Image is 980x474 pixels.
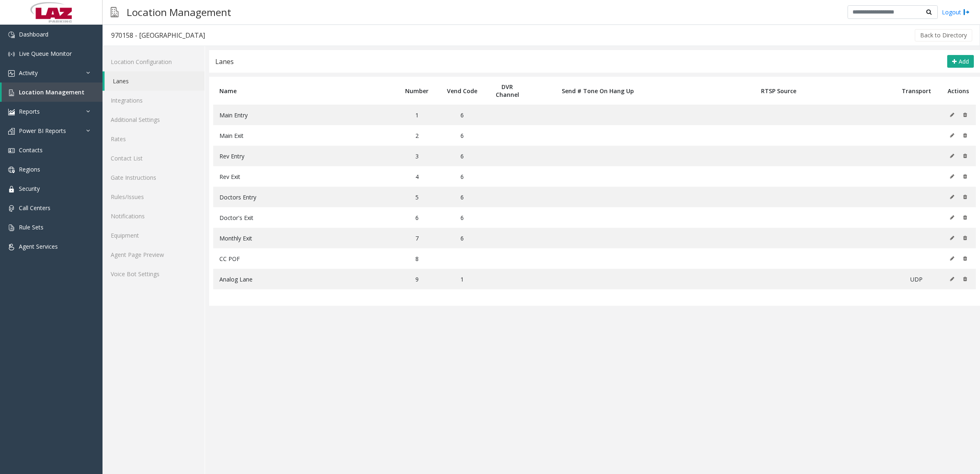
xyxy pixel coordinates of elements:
img: 'icon' [8,128,15,135]
a: Contact List [103,149,205,168]
a: Rates [103,129,205,149]
td: 1 [440,269,485,289]
h3: Location Management [123,2,235,22]
span: Agent Services [19,243,58,250]
button: Back to Directory [915,29,972,41]
img: 'icon' [8,51,15,57]
span: Power BI Reports [19,127,66,135]
span: Doctors Entry [219,193,256,201]
a: Notifications [103,206,205,226]
td: 2 [394,125,439,146]
td: 6 [440,207,485,228]
td: 3 [394,146,439,166]
td: 6 [440,166,485,187]
span: Rev Entry [219,152,244,160]
th: Vend Code [440,77,485,105]
td: 4 [394,166,439,187]
a: Equipment [103,226,205,245]
a: Rules/Issues [103,187,205,206]
img: 'icon' [8,70,15,77]
th: RTSP Source [665,77,892,105]
span: Main Entry [219,111,248,119]
span: Regions [19,165,40,173]
td: 6 [440,125,485,146]
img: logout [963,8,970,16]
a: Gate Instructions [103,168,205,187]
th: Transport [892,77,941,105]
span: Rev Exit [219,173,240,181]
th: DVR Channel [485,77,530,105]
img: 'icon' [8,89,15,96]
td: 5 [394,187,439,207]
a: Logout [942,8,970,16]
td: 6 [394,207,439,228]
td: 6 [440,187,485,207]
td: UDP [892,269,941,289]
span: CC POF [219,255,240,263]
span: Contacts [19,146,43,154]
img: 'icon' [8,244,15,250]
td: 7 [394,228,439,248]
span: Analog Lane [219,275,253,283]
a: Lanes [105,71,205,91]
th: Actions [941,77,976,105]
a: Voice Bot Settings [103,264,205,284]
img: 'icon' [8,32,15,38]
th: Name [213,77,394,105]
img: 'icon' [8,224,15,231]
a: Location Configuration [103,52,205,71]
img: 'icon' [8,186,15,192]
span: Monthly Exit [219,234,252,242]
a: Additional Settings [103,110,205,129]
span: Call Centers [19,204,50,212]
a: Integrations [103,91,205,110]
span: Reports [19,108,40,115]
img: pageIcon [111,2,119,22]
span: Add [959,57,969,65]
th: Send # Tone On Hang Up [530,77,665,105]
td: 8 [394,248,439,269]
img: 'icon' [8,109,15,115]
div: Lanes [215,56,234,67]
span: Main Exit [219,132,244,140]
img: 'icon' [8,167,15,173]
span: Live Queue Monitor [19,50,72,57]
img: 'icon' [8,205,15,212]
span: Activity [19,69,38,77]
td: 9 [394,269,439,289]
span: Dashboard [19,30,48,38]
span: Location Management [19,88,84,96]
span: Doctor's Exit [219,214,253,222]
td: 6 [440,228,485,248]
td: 6 [440,146,485,166]
td: 1 [394,105,439,125]
span: Rule Sets [19,223,43,231]
span: Security [19,185,40,192]
th: Number [394,77,439,105]
td: 6 [440,105,485,125]
button: Add [947,55,974,68]
a: Location Management [2,82,103,102]
img: 'icon' [8,147,15,154]
a: Agent Page Preview [103,245,205,264]
div: 970158 - [GEOGRAPHIC_DATA] [111,30,205,41]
